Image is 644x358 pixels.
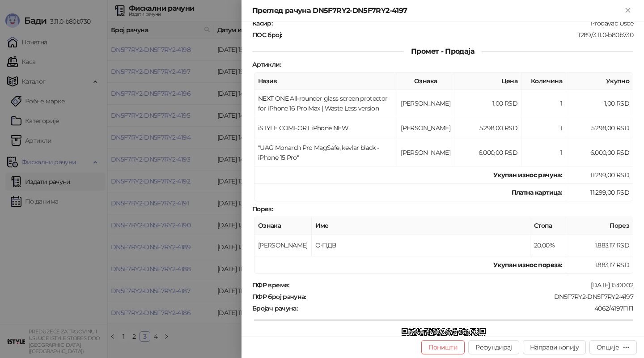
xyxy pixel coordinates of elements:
[252,304,297,312] strong: Бројач рачуна :
[521,117,566,139] td: 1
[312,217,530,234] th: Име
[454,139,521,166] td: 6.000,00 RSD
[566,166,633,184] td: 11.299,00 RSD
[252,31,282,39] strong: ПОС број :
[521,90,566,117] td: 1
[290,281,634,289] div: [DATE] 15:00:02
[566,184,633,201] td: 11.299,00 RSD
[530,343,579,351] span: Направи копију
[252,281,289,289] strong: ПФР време :
[566,234,633,256] td: 1.883,17 RSD
[566,256,633,274] td: 1.883,17 RSD
[566,117,633,139] td: 5.298,00 RSD
[521,139,566,166] td: 1
[493,261,562,269] strong: Укупан износ пореза:
[254,72,397,90] th: Назив
[512,188,562,196] strong: Платна картица :
[566,72,633,90] th: Укупно
[252,19,272,27] strong: Касир :
[252,293,306,301] strong: ПФР број рачуна :
[283,31,634,39] div: 1289/3.11.0-b80b730
[454,117,521,139] td: 5.298,00 RSD
[523,340,586,354] button: Направи копију
[298,304,634,312] div: 4062/4197ПП
[597,343,619,351] div: Опције
[254,90,397,117] td: NEXT ONE All-rounder glass screen protector for iPhone 16 Pro Max | Waste Less version
[623,5,633,16] button: Close
[566,139,633,166] td: 6.000,00 RSD
[254,139,397,166] td: "UAG Monarch Pro MagSafe, kevlar black - iPhone 15 Pro"
[254,234,312,256] td: [PERSON_NAME]
[273,19,634,27] div: Prodavac Ušće
[397,139,454,166] td: [PERSON_NAME]
[404,47,482,55] span: Промет - Продаја
[566,90,633,117] td: 1,00 RSD
[307,293,634,301] div: DN5F7RY2-DN5F7RY2-4197
[254,117,397,139] td: iSTYLE COMFORT iPhone NEW
[454,72,521,90] th: Цена
[566,217,633,234] th: Порез
[397,90,454,117] td: [PERSON_NAME]
[421,340,465,354] button: Поништи
[530,234,566,256] td: 20,00%
[397,72,454,90] th: Ознака
[254,217,312,234] th: Ознака
[312,234,530,256] td: О-ПДВ
[454,90,521,117] td: 1,00 RSD
[252,60,281,68] strong: Артикли :
[252,205,273,213] strong: Порез :
[521,72,566,90] th: Количина
[589,340,637,354] button: Опције
[397,117,454,139] td: [PERSON_NAME]
[530,217,566,234] th: Стопа
[252,5,623,16] div: Преглед рачуна DN5F7RY2-DN5F7RY2-4197
[493,171,562,179] strong: Укупан износ рачуна :
[468,340,519,354] button: Рефундирај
